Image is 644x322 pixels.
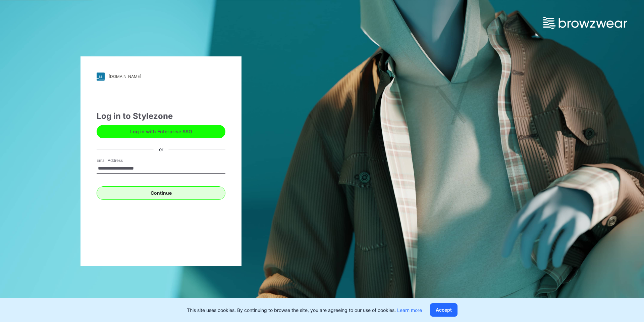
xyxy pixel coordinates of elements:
a: [DOMAIN_NAME] [97,73,225,81]
label: Email Address [97,157,144,164]
div: Log in to Stylezone [97,110,225,122]
button: Accept [430,303,458,317]
p: This site uses cookies. By continuing to browse the site, you are agreeing to our use of cookies. [187,307,422,314]
img: browzwear-logo.e42bd6dac1945053ebaf764b6aa21510.svg [543,17,627,29]
div: or [154,146,169,153]
button: Log in with Enterprise SSO [97,125,225,138]
a: Learn more [397,307,422,313]
div: [DOMAIN_NAME] [109,74,141,79]
img: stylezone-logo.562084cfcfab977791bfbf7441f1a819.svg [97,73,105,81]
button: Continue [97,186,225,200]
